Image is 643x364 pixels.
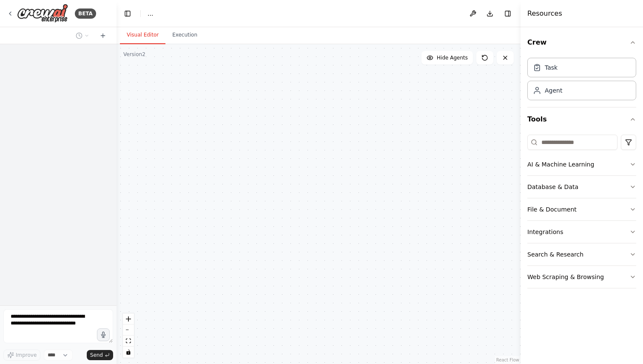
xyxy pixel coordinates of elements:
button: Send [87,350,113,360]
span: ... [148,9,153,18]
button: Web Scraping & Browsing [527,266,636,288]
span: Improve [16,352,37,358]
button: zoom in [123,313,134,324]
nav: breadcrumb [148,9,153,18]
button: Visual Editor [120,26,165,44]
button: zoom out [123,324,134,336]
span: Send [90,352,103,358]
button: File & Document [527,198,636,220]
div: Task [545,63,558,72]
button: toggle interactivity [123,347,134,358]
button: Hide Agents [421,51,473,65]
button: Hide left sidebar [122,8,134,20]
a: React Flow attribution [496,358,519,362]
button: fit view [123,336,134,347]
div: Tools [527,131,636,295]
div: React Flow controls [123,313,134,358]
span: Hide Agents [437,54,468,61]
button: Crew [527,31,636,54]
button: Integrations [527,221,636,243]
button: Improve [3,350,40,361]
div: Agent [545,86,562,95]
div: Crew [527,54,636,107]
button: Click to speak your automation idea [97,328,110,341]
button: Search & Research [527,243,636,265]
button: Database & Data [527,176,636,198]
button: AI & Machine Learning [527,153,636,175]
button: Execution [165,26,204,44]
button: Switch to previous chat [72,31,93,41]
img: Logo [17,4,68,23]
button: Hide right sidebar [502,8,514,20]
h4: Resources [527,8,562,19]
div: BETA [75,8,96,19]
button: Start a new chat [96,31,110,41]
div: Version 2 [123,51,145,58]
button: Tools [527,107,636,131]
